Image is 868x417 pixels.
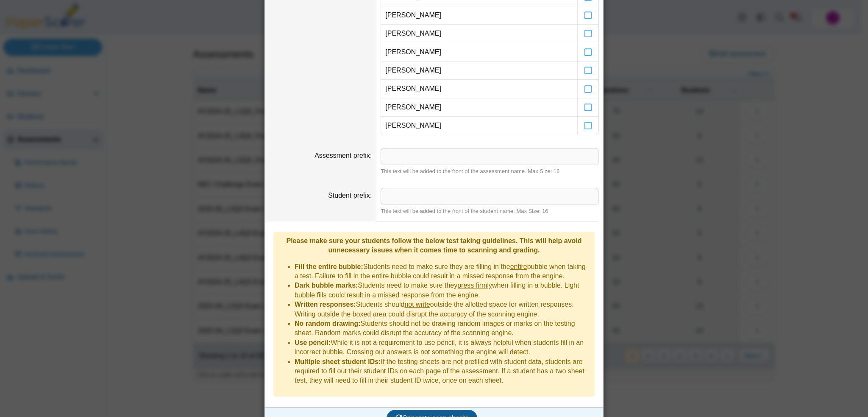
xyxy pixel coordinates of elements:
u: press firmly [457,282,492,289]
u: entire [510,263,527,270]
div: This text will be added to the front of the student name. Max Size: 16 [381,207,599,215]
td: [PERSON_NAME] [381,6,577,25]
li: Students need to make sure they are filling in the bubble when taking a test. Failure to fill in ... [295,262,590,281]
td: [PERSON_NAME] [381,98,577,117]
li: Students need to make sure they when filling in a bubble. Light bubble fills could result in a mi... [295,281,590,300]
td: [PERSON_NAME] [381,43,577,62]
li: While it is not a requirement to use pencil, it is always helpful when students fill in an incorr... [295,338,590,357]
li: If the testing sheets are not prefilled with student data, students are required to fill out thei... [295,357,590,386]
b: Multiple sheet student IDs: [295,358,381,365]
div: This text will be added to the front of the assessment name. Max Size: 16 [381,168,599,175]
li: Students should not be drawing random images or marks on the testing sheet. Random marks could di... [295,319,590,338]
b: Written responses: [295,301,356,308]
td: [PERSON_NAME] [381,25,577,43]
b: No random drawing: [295,320,361,327]
label: Assessment prefix [314,152,372,159]
u: not write [404,301,430,308]
b: Fill the entire bubble: [295,263,363,270]
b: Dark bubble marks: [295,282,358,289]
td: [PERSON_NAME] [381,80,577,98]
b: Use pencil: [295,339,331,346]
td: [PERSON_NAME] [381,62,577,80]
b: Please make sure your students follow the below test taking guidelines. This will help avoid unne... [286,237,581,254]
label: Student prefix [328,192,372,199]
td: [PERSON_NAME] [381,117,577,134]
li: Students should outside the allotted space for written responses. Writing outside the boxed area ... [295,300,590,319]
